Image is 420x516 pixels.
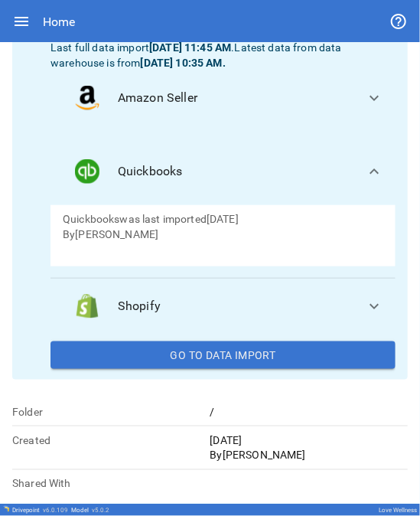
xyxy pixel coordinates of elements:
[50,138,396,205] button: data_logoQuickbooks
[365,89,383,107] span: expand_more
[43,15,75,29] div: Home
[12,433,210,448] p: Created
[149,41,231,54] b: [DATE] 11:45 AM
[63,211,383,227] p: Quickbooks was last imported [DATE]
[75,294,99,318] img: data_logo
[210,433,409,448] p: [DATE]
[141,57,226,69] b: [DATE] 10:35 AM .
[92,507,109,514] span: v 5.0.2
[50,40,396,70] p: Last full data import . Latest data from data warehouse is from
[12,404,210,420] p: Folder
[50,70,396,126] button: data_logoAmazon Seller
[210,448,409,463] p: By [PERSON_NAME]
[365,297,383,315] span: expand_more
[75,86,99,110] img: data_logo
[50,341,396,369] button: Go To Data Import
[118,162,353,181] span: Quickbooks
[50,279,396,334] button: data_logoShopify
[118,297,353,315] span: Shopify
[63,227,383,242] p: By [PERSON_NAME]
[118,89,353,107] span: Amazon Seller
[3,506,9,512] img: Drivepoint
[43,507,68,514] span: v 6.0.109
[210,404,409,420] p: /
[365,162,383,181] span: expand_more
[12,507,68,514] div: Drivepoint
[71,507,109,514] div: Model
[379,507,417,514] div: Love Wellness
[12,476,210,492] p: Shared With
[75,159,99,184] img: data_logo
